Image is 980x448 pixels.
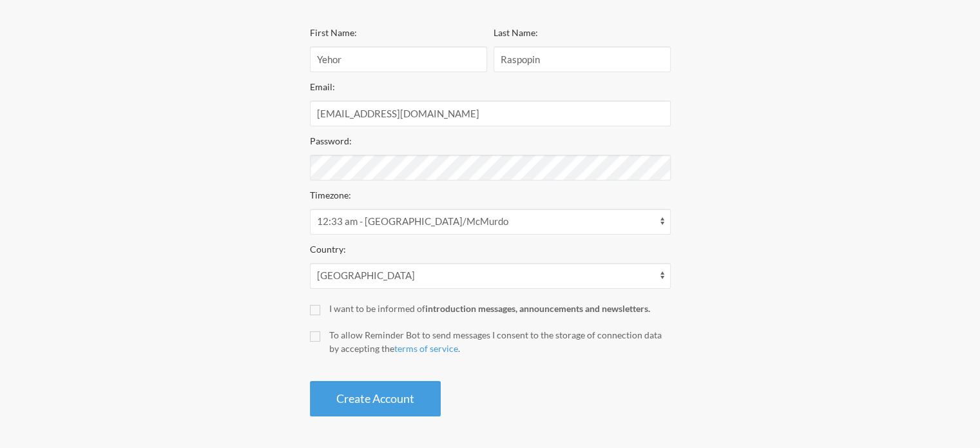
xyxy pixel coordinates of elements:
[310,135,352,146] label: Password:
[329,302,671,315] div: I want to be informed of
[310,244,346,255] label: Country:
[329,328,671,355] div: To allow Reminder Bot to send messages I consent to the storage of connection data by accepting t...
[310,81,335,92] label: Email:
[394,343,458,354] a: terms of service
[494,27,538,38] label: Last Name:
[310,305,320,315] input: I want to be informed ofintroduction messages, announcements and newsletters.
[310,190,351,200] label: Timezone:
[310,381,441,416] button: Create Account
[310,331,320,342] input: To allow Reminder Bot to send messages I consent to the storage of connection data by accepting t...
[310,27,357,38] label: First Name:
[425,303,650,314] strong: introduction messages, announcements and newsletters.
